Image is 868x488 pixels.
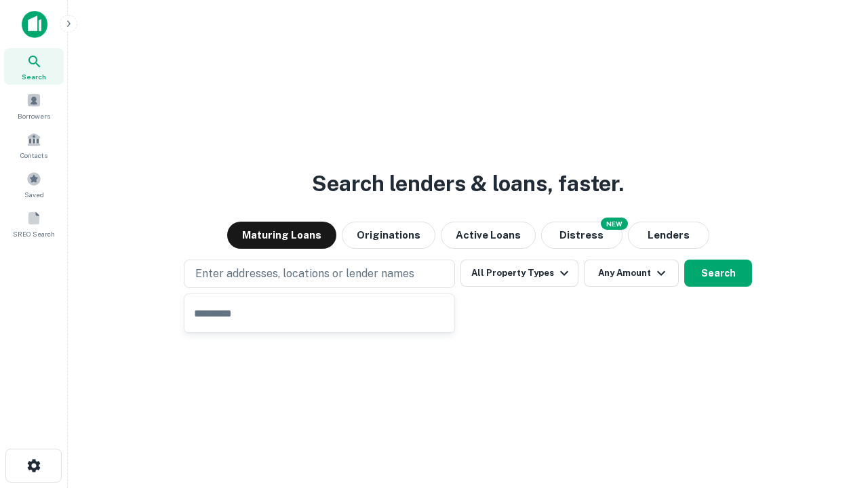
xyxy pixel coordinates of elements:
a: Saved [4,166,64,203]
iframe: Chat Widget [800,380,868,445]
button: Active Loans [441,222,536,249]
span: Search [22,71,46,82]
button: Any Amount [584,260,679,287]
h3: Search lenders & loans, faster. [312,167,624,200]
button: All Property Types [460,260,578,287]
div: NEW [601,218,628,230]
span: Saved [24,189,44,200]
button: Enter addresses, locations or lender names [184,260,455,288]
a: Borrowers [4,87,64,124]
a: SREO Search [4,205,64,242]
button: Originations [342,222,435,249]
span: SREO Search [13,228,55,239]
p: Enter addresses, locations or lender names [195,266,414,282]
button: Lenders [628,222,709,249]
a: Contacts [4,127,64,163]
button: Maturing Loans [227,222,336,249]
span: Contacts [20,150,47,161]
button: Search [684,260,752,287]
a: Search [4,48,64,85]
span: Borrowers [18,110,50,121]
button: Search distressed loans with lien and other non-mortgage details. [541,222,623,249]
img: capitalize-icon.png [22,11,47,38]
